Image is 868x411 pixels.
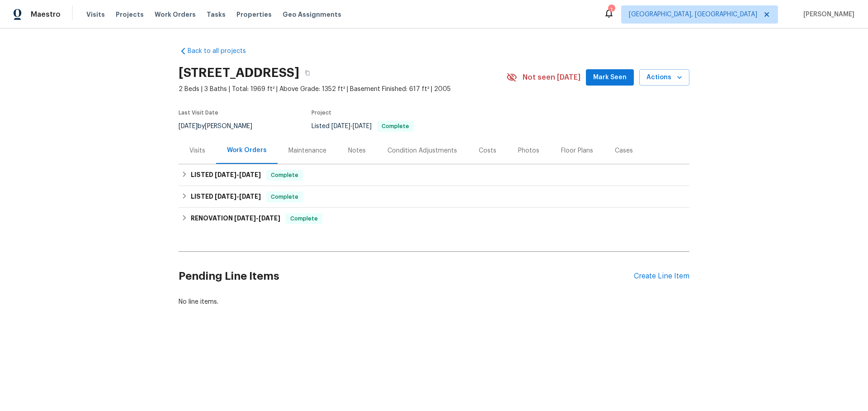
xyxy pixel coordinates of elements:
div: Maintenance [288,146,326,155]
button: Copy Address [299,65,316,81]
span: - [215,193,261,200]
h2: Pending Line Items [179,255,634,297]
span: [DATE] [239,193,261,200]
span: [DATE] [353,123,372,129]
span: - [331,123,372,129]
span: [DATE] [234,215,256,221]
div: by [PERSON_NAME] [179,121,263,132]
a: Back to all projects [179,47,265,56]
h6: LISTED [191,191,261,202]
span: Properties [236,10,272,19]
span: Mark Seen [593,72,627,83]
span: Actions [646,72,682,83]
div: No line items. [179,297,689,306]
button: Actions [639,69,689,86]
div: Cases [615,146,633,155]
span: Complete [267,192,302,201]
span: 2 Beds | 3 Baths | Total: 1969 ft² | Above Grade: 1352 ft² | Basement Finished: 617 ft² | 2005 [179,85,506,94]
span: - [234,215,280,221]
span: Complete [378,124,413,129]
span: Maestro [31,10,61,19]
span: Project [311,110,331,115]
div: LISTED [DATE]-[DATE]Complete [179,186,689,208]
div: LISTED [DATE]-[DATE]Complete [179,164,689,186]
h6: LISTED [191,170,261,181]
span: Geo Assignments [283,10,341,19]
button: Mark Seen [586,69,634,86]
div: RENOVATION [DATE]-[DATE]Complete [179,208,689,229]
span: Tasks [207,11,226,18]
div: Condition Adjustments [387,146,457,155]
div: Costs [479,146,496,155]
span: [GEOGRAPHIC_DATA], [GEOGRAPHIC_DATA] [629,10,757,19]
span: Last Visit Date [179,110,218,115]
div: Visits [189,146,205,155]
span: Listed [311,123,414,129]
span: Projects [116,10,144,19]
div: Floor Plans [561,146,593,155]
span: Not seen [DATE] [523,73,580,82]
div: Notes [348,146,366,155]
span: [DATE] [215,193,236,200]
span: [DATE] [259,215,280,221]
span: Work Orders [155,10,196,19]
span: [DATE] [215,172,236,178]
div: Photos [518,146,539,155]
div: 1 [608,5,614,14]
span: [DATE] [239,172,261,178]
h2: [STREET_ADDRESS] [179,68,299,77]
div: Create Line Item [634,272,689,281]
span: - [215,172,261,178]
span: Complete [287,214,321,223]
span: [DATE] [331,123,350,129]
span: Visits [86,10,105,19]
span: [DATE] [179,123,198,129]
span: Complete [267,171,302,180]
span: [PERSON_NAME] [800,10,854,19]
div: Work Orders [227,146,267,155]
h6: RENOVATION [191,213,280,224]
